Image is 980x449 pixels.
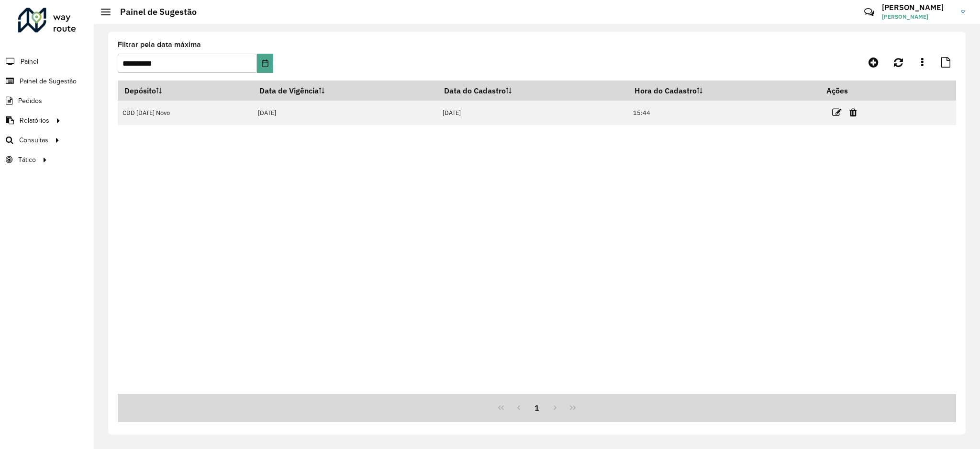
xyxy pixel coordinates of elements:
[528,399,546,417] button: 1
[438,81,628,101] th: Data do Cadastro
[18,155,36,165] span: Tático
[859,2,880,23] a: Contato Rápido
[628,81,820,101] th: Hora do Cadastro
[882,3,954,12] h3: [PERSON_NAME]
[257,54,273,73] button: Choose Date
[20,115,49,126] span: Relatórios
[820,81,877,101] th: Ações
[19,135,48,145] span: Consultas
[882,12,954,21] span: [PERSON_NAME]
[18,96,42,106] span: Pedidos
[118,81,253,101] th: Depósito
[849,106,857,119] a: Excluir
[118,101,253,125] td: CDD [DATE] Novo
[628,101,820,125] td: 15:44
[438,101,628,125] td: [DATE]
[21,57,38,67] span: Painel
[832,106,842,119] a: Editar
[20,76,77,86] span: Painel de Sugestão
[118,39,201,50] label: Filtrar pela data máxima
[253,101,437,125] td: [DATE]
[111,7,197,17] h2: Painel de Sugestão
[253,81,437,101] th: Data de Vigência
